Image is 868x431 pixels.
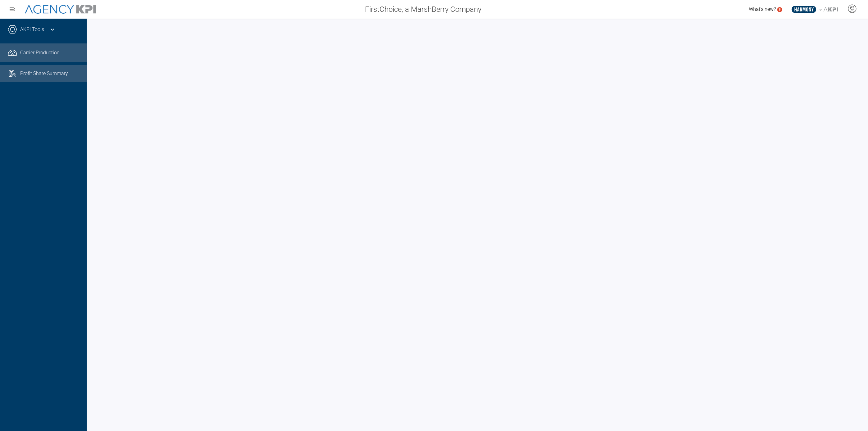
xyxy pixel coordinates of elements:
img: AgencyKPI [25,5,96,14]
span: Carrier Production [20,49,60,56]
span: Profit Share Summary [20,70,68,77]
span: FirstChoice, a MarshBerry Company [365,4,481,15]
span: What's new? [749,6,776,12]
a: 5 [777,7,782,12]
a: AKPI Tools [20,26,44,33]
text: 5 [779,8,781,11]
